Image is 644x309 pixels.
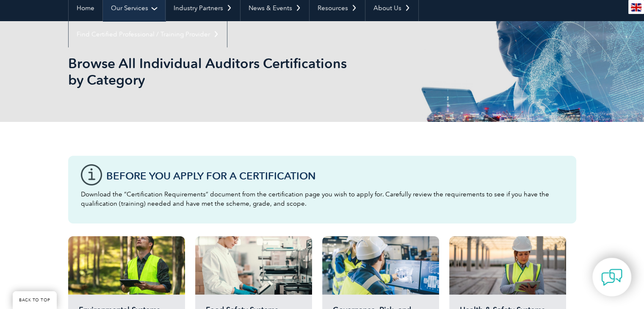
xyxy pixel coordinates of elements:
[601,267,622,288] img: contact-chat.png
[106,171,564,181] h3: Before You Apply For a Certification
[631,3,641,11] img: en
[68,55,393,88] h1: Browse All Individual Auditors Certifications by Category
[81,190,564,208] p: Download the “Certification Requirements” document from the certification page you wish to apply ...
[69,21,227,47] a: Find Certified Professional / Training Provider
[13,291,57,309] a: BACK TO TOP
